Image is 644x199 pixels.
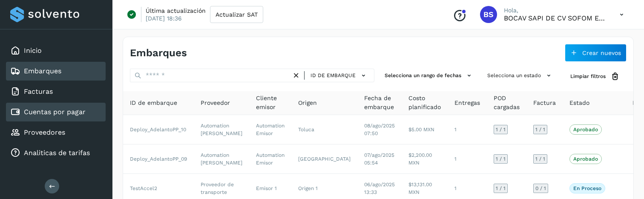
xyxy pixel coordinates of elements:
[24,149,90,157] a: Analiticas de tarifas
[310,72,356,79] span: ID de embarque
[494,94,520,112] span: POD cargadas
[448,144,487,174] td: 1
[6,82,106,101] div: Facturas
[570,72,606,80] span: Limpiar filtros
[402,144,448,174] td: $2,200.00 MXN
[573,185,601,191] p: En proceso
[496,186,506,191] span: 1 / 1
[364,182,395,195] span: 06/ago/2025 13:33
[130,47,187,59] h4: Embarques
[6,144,106,162] div: Analiticas de tarifas
[6,41,106,60] div: Inicio
[146,7,206,14] p: Última actualización
[24,128,65,136] a: Proveedores
[573,127,598,133] p: Aprobado
[381,69,477,83] button: Selecciona un rango de fechas
[569,98,589,107] span: Estado
[130,185,157,191] span: TestAccel2
[6,123,106,142] div: Proveedores
[504,14,606,22] p: BOCAV SAPI DE CV SOFOM ENR
[504,7,606,14] p: Hola,
[448,115,487,144] td: 1
[364,152,394,166] span: 07/ago/2025 05:54
[24,67,61,75] a: Embarques
[130,156,187,162] span: Deploy_AdelantoPP_09
[249,144,291,174] td: Automation Emisor
[565,44,627,62] button: Crear nuevos
[130,98,177,107] span: ID de embarque
[24,87,53,95] a: Facturas
[6,103,106,121] div: Cuentas por pagar
[535,156,545,162] span: 1 / 1
[210,6,263,23] button: Actualizar SAT
[364,123,395,136] span: 08/ago/2025 07:50
[533,98,556,107] span: Factura
[573,156,598,162] p: Aprobado
[194,115,249,144] td: Automation [PERSON_NAME]
[402,115,448,144] td: $5.00 MXN
[249,115,291,144] td: Automation Emisor
[24,46,42,55] a: Inicio
[496,156,506,162] span: 1 / 1
[496,127,506,132] span: 1 / 1
[535,127,545,132] span: 1 / 1
[563,69,627,84] button: Limpiar filtros
[535,186,546,191] span: 0 / 1
[216,12,258,17] span: Actualizar SAT
[146,14,182,22] p: [DATE] 18:36
[308,69,371,82] button: ID de embarque
[582,50,621,56] span: Crear nuevos
[201,98,230,107] span: Proveedor
[6,62,106,81] div: Embarques
[298,98,317,107] span: Origen
[408,94,441,112] span: Costo planificado
[291,144,357,174] td: [GEOGRAPHIC_DATA]
[364,94,395,112] span: Fecha de embarque
[291,115,357,144] td: Toluca
[194,144,249,174] td: Automation [PERSON_NAME]
[256,94,285,112] span: Cliente emisor
[454,98,480,107] span: Entregas
[484,69,557,83] button: Selecciona un estado
[24,108,86,116] a: Cuentas por pagar
[130,127,186,133] span: Deploy_AdelantoPP_10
